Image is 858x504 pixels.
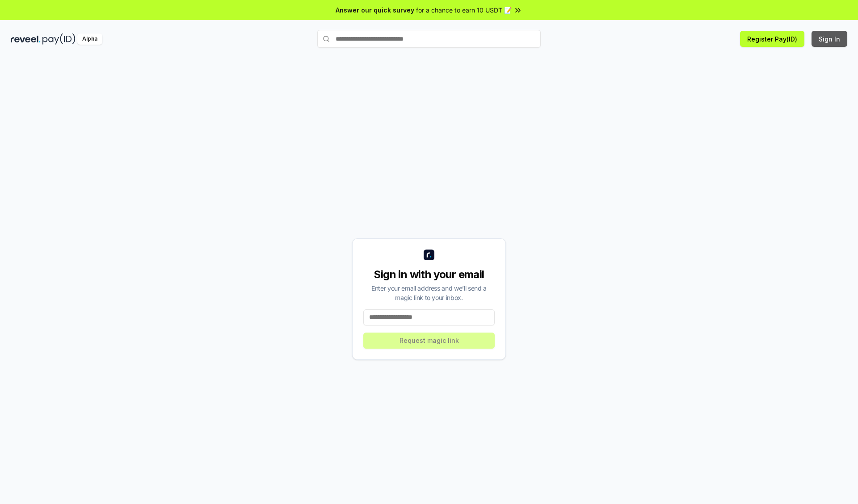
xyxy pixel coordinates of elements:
[77,33,102,45] div: Alpha
[336,5,414,15] span: Answer our quick survey
[740,31,804,47] button: Register Pay(ID)
[812,31,847,47] button: Sign In
[424,250,434,260] img: logo_small
[363,283,495,302] div: Enter your email address and we’ll send a magic link to your inbox.
[11,33,41,45] img: reveel_dark
[42,33,76,45] img: pay_id
[363,267,495,282] div: Sign in with your email
[416,5,512,15] span: for a chance to earn 10 USDT 📝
